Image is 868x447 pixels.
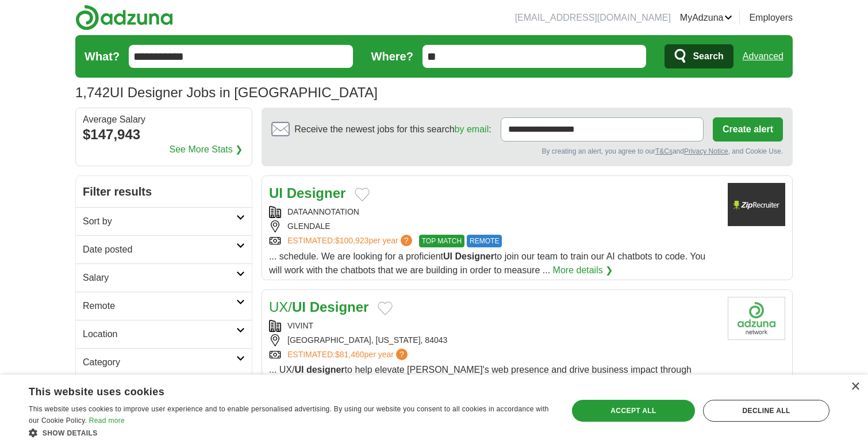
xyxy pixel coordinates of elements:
[76,176,252,207] h2: Filter results
[76,292,252,320] a: Remote
[355,188,370,201] button: Add to favorite jobs
[83,243,236,257] h2: Date posted
[467,235,502,247] span: REMOTE
[292,299,306,315] strong: UI
[170,143,243,156] a: See More Stats ❯
[515,11,671,25] li: [EMAIL_ADDRESS][DOMAIN_NAME]
[271,146,783,156] div: By creating an alert, you agree to our and , and Cookie Use.
[269,365,692,388] span: ... UX/ to help elevate [PERSON_NAME]'s web presence and drive business impact through thoughtful...
[75,82,110,103] span: 1,742
[572,400,695,422] div: Accept all
[287,349,410,361] a: ESTIMATED:$81,460per year?
[75,85,378,100] h1: UI Designer Jobs in [GEOGRAPHIC_DATA]
[83,115,245,124] div: Average Salary
[269,299,368,315] a: UX/UI Designer
[294,123,491,136] span: Receive the newest jobs for this search :
[684,147,728,155] a: Privacy Notice
[269,220,719,232] div: GLENDALE
[76,207,252,235] a: Sort by
[269,206,719,218] div: DATAANNOTATION
[306,365,345,375] strong: designer
[76,235,252,263] a: Date posted
[419,235,464,247] span: TOP MATCH
[269,320,719,332] div: VIVINT
[294,365,304,375] strong: UI
[396,349,408,360] span: ?
[455,124,489,134] a: by email
[89,417,125,425] a: Read more, opens a new window
[443,251,452,261] strong: UI
[76,320,252,348] a: Location
[851,383,859,391] div: Close
[269,334,719,346] div: [GEOGRAPHIC_DATA], [US_STATE], 84043
[655,147,673,155] a: T&Cs
[335,350,364,359] span: $81,460
[743,45,783,68] a: Advanced
[378,301,393,315] button: Add to favorite jobs
[29,405,549,425] span: This website uses cookies to improve user experience and to enable personalised advertising. By u...
[287,185,346,201] strong: Designer
[749,11,793,25] a: Employers
[29,381,523,399] div: This website uses cookies
[728,297,785,340] img: Company logo
[85,48,120,65] label: What?
[680,11,733,25] a: MyAdzuna
[269,251,705,275] span: ... schedule. We are looking for a proficient to join our team to train our AI chatbots to code. ...
[76,348,252,376] a: Category
[455,251,494,261] strong: Designer
[83,215,236,228] h2: Sort by
[269,185,345,201] a: UI Designer
[287,235,414,247] a: ESTIMATED:$100,923per year?
[665,44,733,68] button: Search
[83,299,236,313] h2: Remote
[83,356,236,369] h2: Category
[310,299,369,315] strong: Designer
[371,48,413,65] label: Where?
[553,263,613,277] a: More details ❯
[29,427,552,438] div: Show details
[335,236,368,245] span: $100,923
[703,400,829,422] div: Decline all
[43,429,98,437] span: Show details
[83,271,236,285] h2: Salary
[83,327,236,341] h2: Location
[269,185,283,201] strong: UI
[83,124,245,145] div: $147,943
[401,235,412,246] span: ?
[76,263,252,292] a: Salary
[693,45,723,68] span: Search
[728,183,785,226] img: Company logo
[713,117,783,142] button: Create alert
[75,5,173,30] img: Adzuna logo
